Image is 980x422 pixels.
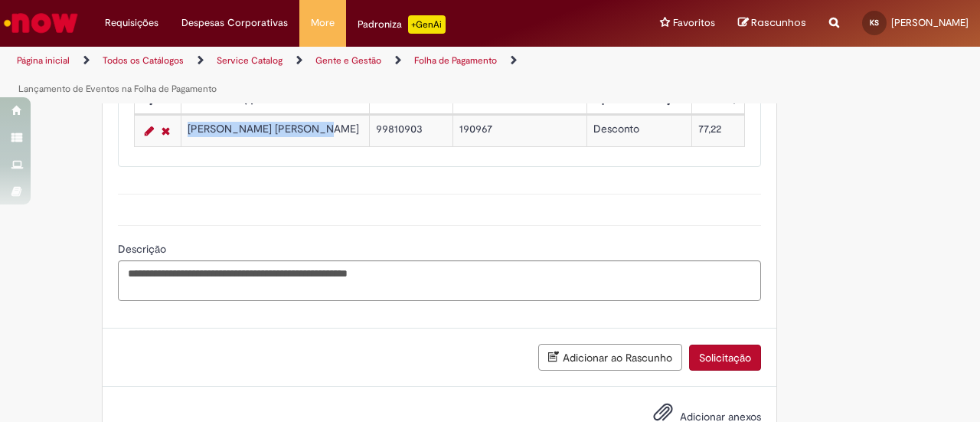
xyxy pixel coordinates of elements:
button: Adicionar ao Rascunho [538,344,682,371]
a: Editar Linha 1 [141,122,158,140]
td: [PERSON_NAME] [PERSON_NAME] [181,115,370,146]
textarea: Descrição [118,260,761,301]
p: +GenAi [408,15,446,34]
span: Descrição [118,242,169,256]
span: Favoritos [673,15,715,31]
a: Service Catalog [217,54,283,67]
button: Solicitação [689,345,761,371]
a: Rascunhos [738,16,806,31]
img: ServiceNow [2,8,80,38]
span: Rascunhos [751,15,806,30]
span: KS [870,18,879,28]
td: 99810903 [369,115,452,146]
a: Remover linha 1 [158,122,174,140]
span: Despesas Corporativas [181,15,288,31]
span: More [311,15,335,31]
td: 190967 [452,115,586,146]
a: Página inicial [17,54,70,67]
div: Padroniza [358,15,446,34]
td: 77,22 [691,115,744,146]
a: Lançamento de Eventos na Folha de Pagamento [18,83,217,95]
ul: Trilhas de página [11,47,642,103]
a: Gente e Gestão [315,54,381,67]
a: Todos os Catálogos [103,54,184,67]
span: [PERSON_NAME] [891,16,969,29]
span: Requisições [105,15,158,31]
a: Folha de Pagamento [414,54,497,67]
td: Desconto [587,115,692,146]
